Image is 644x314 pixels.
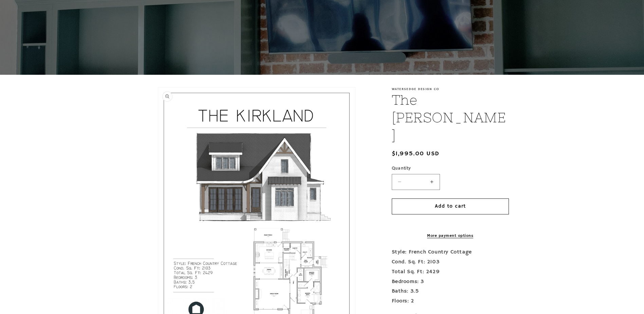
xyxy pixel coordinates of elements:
button: Add to cart [392,198,509,214]
p: Style: French Country Cottage Cond. Sq. Ft: 2103 Total Sq. Ft: 2429 Bedrooms: 3 Baths: 3.5 Floors: 2 [392,247,509,306]
a: More payment options [392,233,509,239]
h1: The [PERSON_NAME] [392,91,509,144]
label: Quantity [392,165,509,172]
p: Watersedge Design Co [392,87,509,91]
span: $1,995.00 USD [392,149,440,158]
